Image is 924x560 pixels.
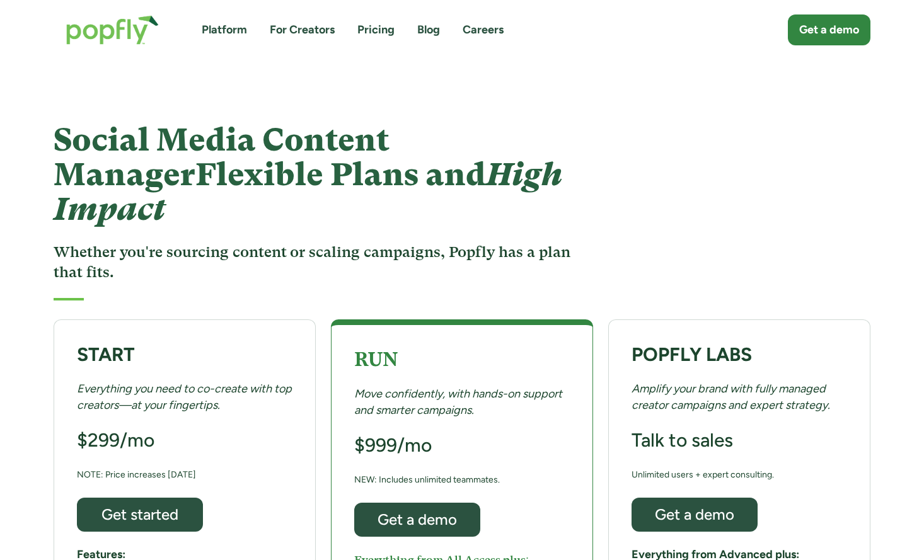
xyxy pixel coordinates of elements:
a: Blog [417,22,440,38]
a: Get a demo [632,498,758,532]
h3: $299/mo [77,428,154,452]
div: Unlimited users + expert consulting. [632,467,774,483]
a: Pricing [357,22,395,38]
a: home [54,3,171,57]
h3: Whether you're sourcing content or scaling campaigns, Popfly has a plan that fits. [54,242,576,283]
em: Amplify your brand with fully managed creator campaigns and expert strategy. [632,382,830,411]
div: Get a demo [799,22,859,38]
a: Careers [463,22,504,38]
em: Move confidently, with hands-on support and smarter campaigns. [354,387,562,416]
div: NEW: Includes unlimited teammates. [354,472,500,488]
a: Get a demo [354,503,480,537]
a: Get a demo [788,14,870,45]
h1: Social Media Content Manager [54,123,576,227]
span: Flexible Plans and [54,156,562,227]
a: Get started [77,498,203,532]
strong: START [77,343,135,366]
h3: Talk to sales [632,428,733,452]
div: Get started [88,506,192,522]
div: Get a demo [643,506,746,522]
em: High Impact [54,156,562,227]
div: Get a demo [366,511,469,527]
strong: RUN [354,348,398,370]
strong: POPFLY LABS [632,343,752,366]
div: NOTE: Price increases [DATE] [77,467,196,483]
h3: $999/mo [354,433,432,457]
a: Platform [202,22,247,38]
em: Everything you need to co-create with top creators—at your fingertips. [77,382,292,411]
a: For Creators [270,22,335,38]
